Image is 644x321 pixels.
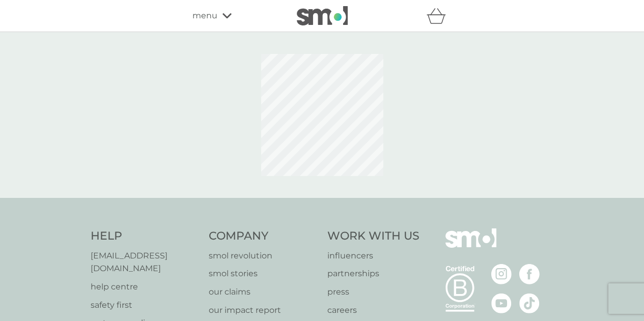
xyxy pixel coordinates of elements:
img: visit the smol Facebook page [519,264,540,284]
a: careers [327,304,419,317]
img: visit the smol Instagram page [491,264,512,284]
a: safety first [91,299,199,312]
a: partnerships [327,267,419,280]
img: visit the smol Tiktok page [519,293,540,313]
a: [EMAIL_ADDRESS][DOMAIN_NAME] [91,249,199,275]
span: menu [192,9,217,22]
img: visit the smol Youtube page [491,293,512,313]
h4: Company [209,228,317,244]
a: our claims [209,285,317,299]
img: smol [297,6,348,25]
img: smol [445,228,496,263]
h4: Work With Us [327,228,419,244]
a: press [327,285,419,299]
a: our impact report [209,304,317,317]
a: help centre [91,280,199,294]
a: smol revolution [209,249,317,262]
a: influencers [327,249,419,262]
a: smol stories [209,267,317,280]
h4: Help [91,228,199,244]
div: basket [427,6,452,26]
